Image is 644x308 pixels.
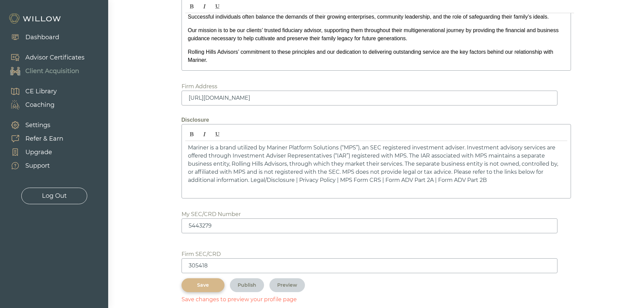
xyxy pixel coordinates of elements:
[188,26,565,48] p: Our mission is to be our clients’ trusted fiduciary advisor, supporting them throughout their mul...
[277,282,297,289] div: Preview
[189,282,217,289] div: Save
[25,134,63,143] div: Refer & Earn
[3,132,63,145] a: Refer & Earn
[182,250,221,258] div: Firm SEC/CRD
[182,278,224,292] button: Save
[42,191,67,200] div: Log Out
[3,85,57,98] a: CE Library
[182,295,571,304] div: Save changes to preview your profile page
[186,128,198,140] span: Bold
[3,51,85,64] a: Advisor Certificates
[230,278,264,292] button: Publish
[3,30,59,44] a: Dashboard
[25,121,50,130] div: Settings
[188,48,565,64] p: Rolling Hills Advisors’ commitment to these principles and our dedication to delivering outstandi...
[211,1,223,12] span: Underline
[198,1,211,12] span: Italic
[269,278,305,292] button: Preview
[188,13,565,26] p: Successful individuals often balance the demands of their growing enterprises, community leadersh...
[3,64,85,78] a: Client Acquisition
[25,148,52,157] div: Upgrade
[25,53,85,62] div: Advisor Certificates
[188,144,565,184] p: Mariner is a brand utilized by Mariner Platform Solutions (“MPS”), an SEC registered investment a...
[182,116,571,124] div: Disclosure
[3,145,63,159] a: Upgrade
[8,13,63,24] img: Willow
[25,33,59,42] div: Dashboard
[211,128,223,140] span: Underline
[25,100,54,110] div: Coaching
[3,118,63,132] a: Settings
[186,1,198,12] span: Bold
[25,87,57,96] div: CE Library
[3,98,57,112] a: Coaching
[198,128,211,140] span: Italic
[182,210,241,218] div: My SEC/CRD Number
[238,282,256,289] div: Publish
[182,82,217,91] div: Firm Address
[25,161,50,170] div: Support
[25,67,79,76] div: Client Acquisition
